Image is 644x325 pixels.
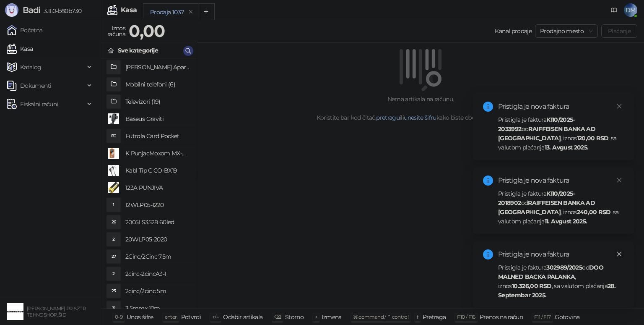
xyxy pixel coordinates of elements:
[322,312,341,322] div: Izmena
[27,306,86,318] small: [PERSON_NAME] PR, SZTR TEHNOSHOP, ŠID
[107,181,120,194] img: Slika
[615,102,624,111] a: Close
[534,314,551,320] span: F11 / F17
[107,284,120,298] div: 25
[125,164,190,177] h4: Kabl Tip C CO-BX19
[616,103,622,109] span: close
[107,215,120,229] div: 26
[498,125,595,142] strong: RAIFFEISEN BANKA AD [GEOGRAPHIC_DATA]
[404,114,436,121] a: unesite šifru
[615,176,624,185] a: Close
[498,102,624,112] div: Pristigla je nova faktura
[20,77,51,94] span: Dokumenti
[125,95,190,108] h4: Televizori (19)
[545,144,589,151] strong: 13. Avgust 2025.
[125,78,190,91] h4: Mobilni telefoni (6)
[480,312,523,322] div: Prenos na račun
[107,164,120,177] img: Slika
[165,314,177,320] span: enter
[546,264,582,271] strong: 302989/2025
[607,3,621,17] a: Dokumentacija
[495,26,532,36] div: Kanal prodaje
[616,251,622,257] span: close
[423,312,446,322] div: Pretraga
[107,112,120,126] img: Slika
[498,116,575,133] strong: K110/2025-2033992
[107,267,120,280] div: 2
[121,7,137,13] div: Kasa
[457,314,475,320] span: F10 / F16
[353,314,409,320] span: ⌘ command / ⌃ control
[7,22,43,39] a: Početna
[125,147,190,160] h4: K PunjacMoxom MX-HC25 PD 20W
[107,250,120,263] div: 27
[207,94,634,122] div: Nema artikala na računu. Koristite bar kod čitač, ili kako biste dodali artikle na račun.
[285,312,304,322] div: Storno
[125,233,190,246] h4: 20WLP05-2020
[498,190,575,207] strong: K110/2025-2018902
[118,46,158,55] div: Sve kategorije
[512,282,552,290] strong: 10.326,00 RSD
[5,3,18,17] img: Logo
[107,198,120,212] div: 1
[7,303,23,320] img: 64x64-companyLogo-68805acf-9e22-4a20-bcb3-9756868d3d19.jpeg
[540,25,593,37] span: Prodajno mesto
[7,40,33,57] a: Kasa
[577,208,611,216] strong: 240,00 RSD
[274,314,281,320] span: ⌫
[223,312,262,322] div: Odabir artikala
[125,129,190,143] h4: Futrola Card Pocket
[115,314,122,320] span: 0-9
[498,115,624,152] div: Pristigla je faktura od , iznos , sa valutom plaćanja
[106,23,127,39] div: Iznos računa
[483,176,493,186] span: info-circle
[127,312,153,322] div: Unos šifre
[107,301,120,315] div: 31
[601,24,637,38] button: Plaćanje
[107,233,120,246] div: 2
[498,189,624,226] div: Pristigla je faktura od , iznos , sa valutom plaćanja
[125,301,190,315] h4: 3.5mmx 10m
[40,7,81,15] span: 3.11.0-b80b730
[125,284,190,298] h4: 2cinc/2cinc 5m
[483,249,493,259] span: info-circle
[615,249,624,259] a: Close
[129,21,165,41] strong: 0,00
[417,314,418,320] span: f
[616,177,622,183] span: close
[20,96,58,113] span: Fiskalni računi
[125,215,190,229] h4: 2005LS3528 60led
[577,134,609,142] strong: 120,00 RSD
[315,314,317,320] span: +
[125,250,190,263] h4: 2Cinc/2Cinc 7.5m
[483,102,493,112] span: info-circle
[20,59,42,76] span: Katalog
[125,60,190,74] h4: [PERSON_NAME] Aparati (2)
[376,114,400,121] a: pretragu
[125,267,190,280] h4: 2cinc-2cincA3-1
[107,147,120,160] img: Slika
[101,59,197,309] div: grid
[125,198,190,212] h4: 12WLP05-1220
[150,8,184,17] div: Prodaja 1037
[185,8,196,16] button: remove
[107,129,120,143] div: FC
[545,218,587,225] strong: 11. Avgust 2025.
[624,3,637,17] span: DM
[23,5,40,15] span: Badi
[498,263,624,300] div: Pristigla je faktura od , iznos , sa valutom plaćanja
[181,312,201,322] div: Potvrdi
[198,3,215,20] button: Add tab
[555,312,579,322] div: Gotovina
[498,249,624,259] div: Pristigla je nova faktura
[125,112,190,126] h4: Baseus Graviti
[212,314,219,320] span: ↑/↓
[498,199,595,216] strong: RAIFFEISEN BANKA AD [GEOGRAPHIC_DATA]
[125,181,190,194] h4: 123A PUNJIVA
[498,176,624,186] div: Pristigla je nova faktura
